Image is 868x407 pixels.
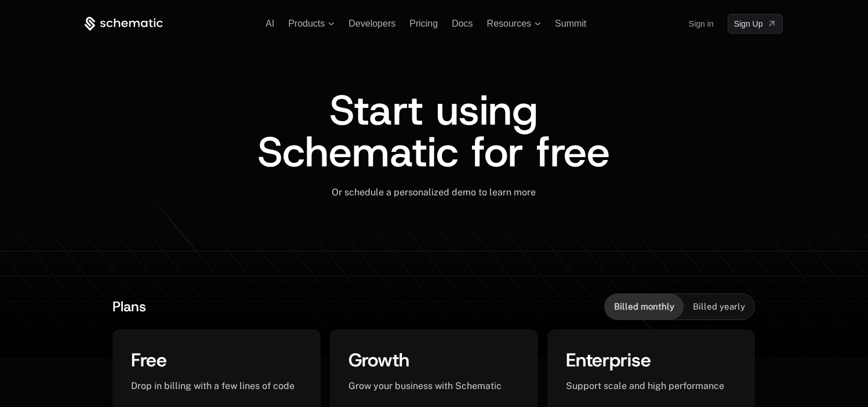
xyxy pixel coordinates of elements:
[452,19,473,28] a: Docs
[348,19,395,28] a: Developers
[131,348,167,372] span: Free
[728,14,783,34] a: [object Object]
[555,19,586,28] a: Summit
[614,301,674,312] span: Billed monthly
[288,19,325,29] span: Products
[689,14,714,33] a: Sign in
[348,380,502,391] span: Grow your business with Schematic
[566,380,724,391] span: Support scale and high performance
[257,82,610,180] span: Start using Schematic for free
[409,19,438,28] a: Pricing
[566,348,651,372] span: Enterprise
[332,187,536,198] span: Or schedule a personalized demo to learn more
[266,19,274,28] a: AI
[693,301,745,312] span: Billed yearly
[112,297,146,316] span: Plans
[348,348,409,372] span: Growth
[734,18,763,30] span: Sign Up
[131,380,295,391] span: Drop in billing with a few lines of code
[487,19,531,29] span: Resources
